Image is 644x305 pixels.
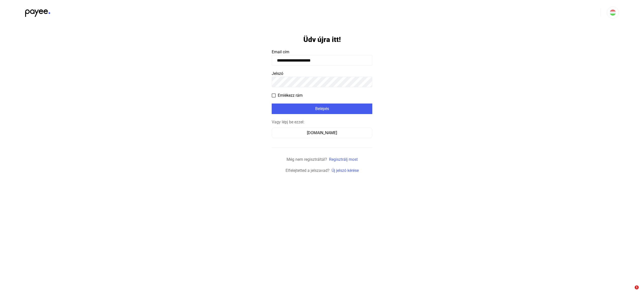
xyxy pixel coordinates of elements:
span: Emlékezz rám [278,92,303,98]
h1: Üdv újra itt! [303,35,341,44]
a: Új jelszó kérése [332,168,359,173]
div: [DOMAIN_NAME] [273,130,371,136]
span: Még nem regisztráltál? [287,157,327,162]
span: Email cím [272,49,289,54]
button: [DOMAIN_NAME] [272,128,372,138]
iframe: Intercom live chat [624,285,636,297]
div: Belépés [273,106,371,112]
div: Vagy lépj be ezzel: [272,119,372,125]
img: black-payee-blue-dot.svg [25,7,50,17]
a: Regisztrálj most [329,157,358,162]
span: 1 [635,285,639,289]
button: HU [607,7,619,19]
a: [DOMAIN_NAME] [272,130,372,135]
span: Jelszó [272,71,283,76]
span: Elfelejtetted a jelszavad? [286,168,330,173]
button: Belépés [272,104,372,114]
img: HU [610,10,616,16]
